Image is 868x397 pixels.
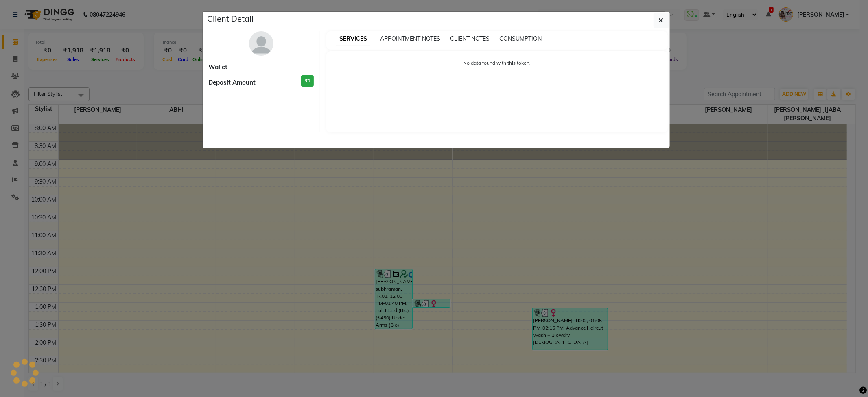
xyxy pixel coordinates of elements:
[335,59,660,67] p: No data found with this token.
[208,13,254,25] h5: Client Detail
[301,75,314,87] h3: ₹0
[209,63,228,72] span: Wallet
[336,32,370,46] span: SERVICES
[209,78,256,87] span: Deposit Amount
[499,35,542,42] span: CONSUMPTION
[380,35,440,42] span: APPOINTMENT NOTES
[249,31,273,56] img: avatar
[450,35,490,42] span: CLIENT NOTES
